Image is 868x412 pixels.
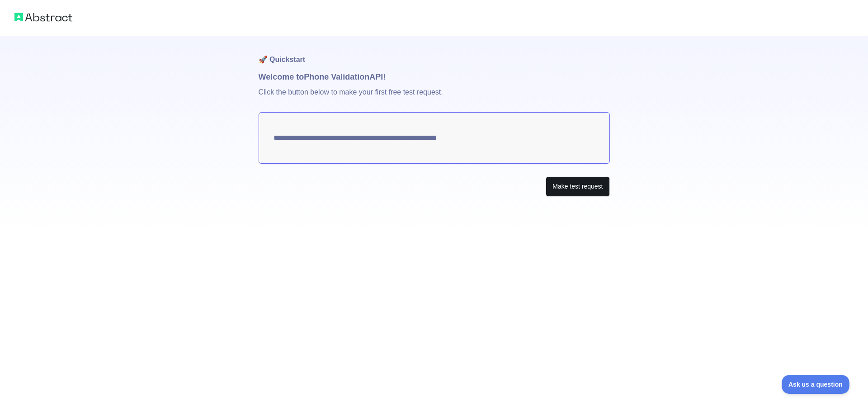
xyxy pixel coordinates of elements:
button: Make test request [546,176,609,197]
p: Click the button below to make your first free test request. [259,83,610,112]
h1: 🚀 Quickstart [259,36,610,71]
img: Abstract logo [14,11,72,24]
h1: Welcome to Phone Validation API! [259,71,610,83]
iframe: Toggle Customer Support [782,375,850,394]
